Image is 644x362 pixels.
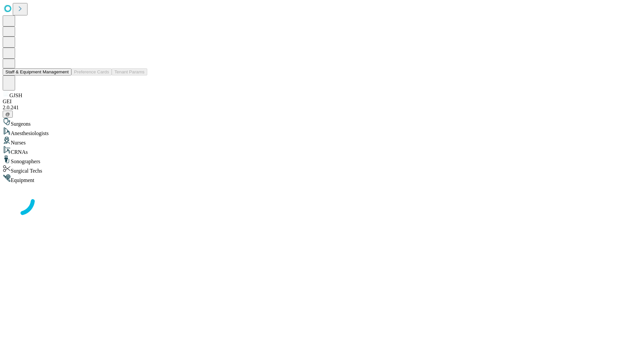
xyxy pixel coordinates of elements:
[5,112,10,117] span: @
[3,155,641,165] div: Sonographers
[71,68,112,75] button: Preference Cards
[9,93,22,98] span: GJSH
[3,146,641,155] div: CRNAs
[3,99,641,105] div: GEI
[3,118,641,127] div: Surgeons
[112,68,147,75] button: Tenant Params
[3,174,641,183] div: Equipment
[3,111,13,118] button: @
[3,165,641,174] div: Surgical Techs
[3,68,71,75] button: Staff & Equipment Management
[3,105,641,111] div: 2.0.241
[3,127,641,136] div: Anesthesiologists
[3,136,641,146] div: Nurses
